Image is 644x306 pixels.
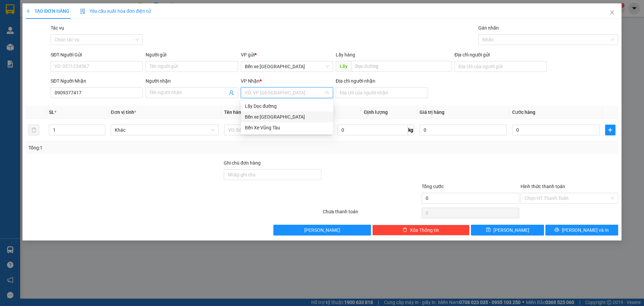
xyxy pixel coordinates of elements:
[351,61,452,72] input: Dọc đường
[372,225,470,235] button: deleteXóa Thông tin
[562,226,609,234] span: [PERSON_NAME] và In
[322,208,421,220] div: Chưa thanh toán
[80,9,86,14] img: icon
[273,225,371,235] button: [PERSON_NAME]
[146,51,238,58] div: Người gửi
[512,110,535,115] span: Cước hàng
[521,184,565,189] label: Hình thức thanh toán
[603,3,622,22] button: Close
[224,160,261,166] label: Ghi chú đơn hàng
[364,110,388,115] span: Định lượng
[229,90,234,95] span: user-add
[486,227,491,233] span: save
[241,51,333,58] div: VP gửi
[408,125,414,135] span: kg
[245,61,329,72] span: Bến xe Quảng Ngãi
[336,61,351,72] span: Lấy
[420,110,444,115] span: Giá trị hàng
[241,78,260,84] span: VP Nhận
[336,87,428,98] input: Địa chỉ của người nhận
[420,125,507,135] input: 0
[336,52,355,57] span: Lấy hàng
[493,226,529,234] span: [PERSON_NAME]
[224,110,244,115] span: Tên hàng
[605,125,615,135] button: plus
[471,225,544,235] button: save[PERSON_NAME]
[49,110,54,115] span: SL
[454,51,547,58] div: Địa chỉ người gửi
[29,125,39,135] button: delete
[454,61,547,72] input: Địa chỉ của người gửi
[51,77,143,85] div: SĐT Người Nhận
[422,184,444,189] span: Tổng cước
[241,112,333,122] div: Bến xe Quảng Ngãi
[304,226,340,234] span: [PERSON_NAME]
[609,10,615,15] span: close
[29,144,249,151] div: Tổng: 1
[26,9,31,13] span: plus
[554,227,559,233] span: printer
[245,124,329,131] div: Bến Xe Vũng Tàu
[224,125,332,135] input: VD: Bàn, Ghế
[241,122,333,133] div: Bến Xe Vũng Tàu
[51,51,143,58] div: SĐT Người Gửi
[26,8,69,14] span: TẠO ĐƠN HÀNG
[605,127,615,133] span: plus
[402,227,407,233] span: delete
[224,169,321,180] input: Ghi chú đơn hàng
[241,101,333,112] div: Lấy Dọc đường
[115,125,215,135] span: Khác
[111,110,136,115] span: Đơn vị tính
[245,113,329,121] div: Bến xe [GEOGRAPHIC_DATA]
[80,8,151,14] span: Yêu cầu xuất hóa đơn điện tử
[410,226,439,234] span: Xóa Thông tin
[51,25,64,31] label: Tác vụ
[478,25,499,31] label: Gán nhãn
[545,225,618,235] button: printer[PERSON_NAME] và In
[245,102,329,110] div: Lấy Dọc đường
[146,77,238,85] div: Người nhận
[336,77,428,85] div: Địa chỉ người nhận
